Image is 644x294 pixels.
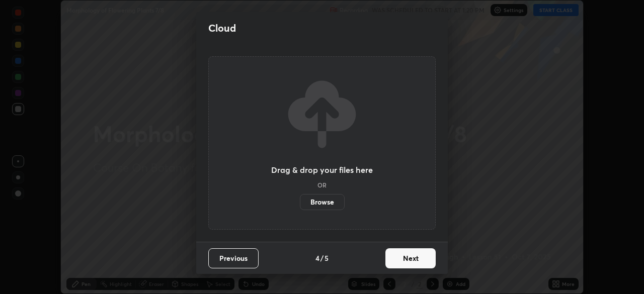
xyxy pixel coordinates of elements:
[317,182,327,188] h5: OR
[320,253,324,263] h4: /
[208,248,259,268] button: Previous
[271,166,373,174] h3: Drag & drop your files here
[385,248,436,268] button: Next
[208,22,236,35] h2: Cloud
[315,253,319,263] h4: 4
[325,253,329,263] h4: 5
